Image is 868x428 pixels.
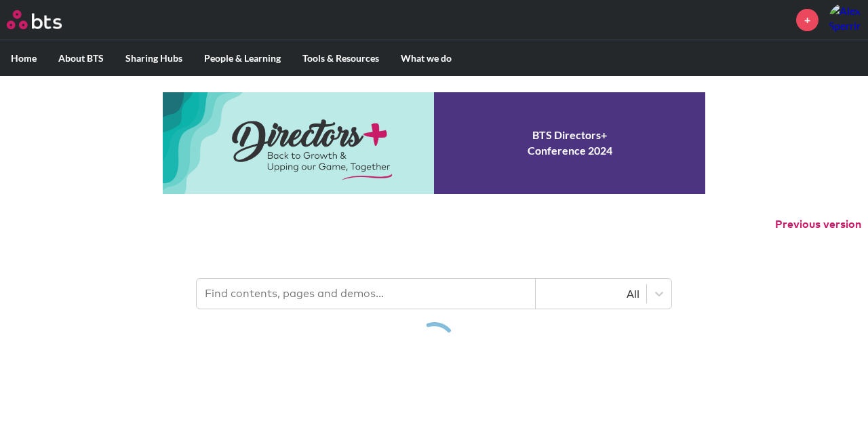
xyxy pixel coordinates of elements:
img: BTS Logo [7,10,62,29]
div: All [542,286,639,301]
a: + [796,9,818,31]
label: People & Learning [193,41,292,76]
a: Conference 2024 [163,92,705,194]
input: Find contents, pages and demos... [197,279,536,309]
label: What we do [390,41,462,76]
a: Profile [829,3,861,36]
button: Previous version [775,217,861,232]
img: Alex Sperrin [829,3,861,36]
label: Sharing Hubs [115,41,193,76]
a: Go home [7,10,87,29]
label: About BTS [47,41,115,76]
label: Tools & Resources [292,41,390,76]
